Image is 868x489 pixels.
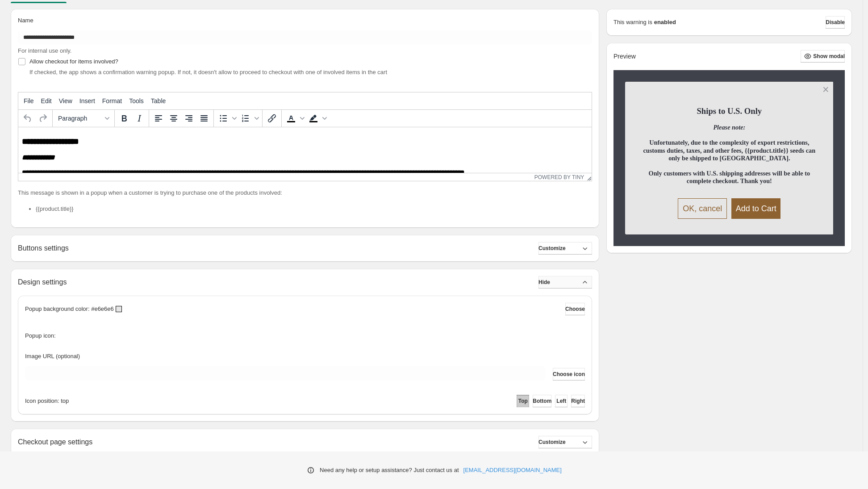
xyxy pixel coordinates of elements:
[166,111,181,126] button: Align center
[238,111,260,126] div: Numbered list
[25,397,69,405] span: Icon position: top
[518,397,528,405] span: Top
[517,395,529,407] button: Top
[29,69,387,75] span: If checked, the app shows a confirmation warning popup. If not, it doesn't allow to proceed to ch...
[731,198,780,219] button: Add to Cart
[801,50,845,63] button: Show modal
[571,397,585,405] span: Right
[18,188,592,197] p: This message is shown in a popup when a customer is trying to purchase one of the products involved:
[35,111,50,126] button: Redo
[613,53,636,60] h2: Preview
[132,111,147,126] button: Italic
[538,279,550,286] span: Hide
[129,97,144,104] span: Tools
[538,245,566,252] span: Customize
[643,139,815,161] strong: Unfortunately, due to the complexity of export restrictions, customs duties, taxes, and other fee...
[264,111,280,126] button: Insert/edit link
[196,111,212,126] button: Justify
[181,111,196,126] button: Align right
[697,106,762,116] span: Ships to U.S. Only
[18,127,592,173] iframe: Rich Text Area
[117,111,132,126] button: Bold
[25,305,114,313] p: Popup background color: #e6e6e6
[102,97,122,104] span: Format
[29,58,118,65] span: Allow checkout for items involved?
[584,173,592,181] div: Resize
[533,397,551,405] span: Bottom
[713,124,743,131] em: Please note
[813,53,845,60] span: Show modal
[556,397,566,405] span: Left
[538,242,592,255] button: Customize
[463,466,562,475] a: [EMAIL_ADDRESS][DOMAIN_NAME]
[284,111,306,126] div: Text color
[54,111,113,126] button: Formats
[25,353,80,359] span: Image URL (optional)
[553,368,585,380] button: Choose icon
[565,303,585,315] button: Choose
[41,97,52,104] span: Edit
[20,111,35,126] button: Undo
[565,305,585,313] span: Choose
[538,276,592,288] button: Hide
[151,111,166,126] button: Align left
[555,395,568,407] button: Left
[36,205,592,213] li: {{product.title}}
[826,16,845,29] button: Disable
[18,47,71,54] span: For internal use only.
[151,97,166,104] span: Table
[533,395,551,407] button: Bottom
[649,170,810,184] span: Only customers with U.S. shipping addresses will be able to complete checkout. Thank you!
[18,438,92,446] h2: Checkout page settings
[538,436,592,448] button: Customize
[826,19,845,26] span: Disable
[58,115,102,122] span: Paragraph
[18,278,67,286] h2: Design settings
[743,124,745,131] em: :
[538,439,566,446] span: Customize
[613,18,652,27] p: This warning is
[553,371,585,378] span: Choose icon
[59,97,72,104] span: View
[25,331,56,340] span: Popup icon:
[24,97,34,104] span: File
[654,18,676,27] strong: enabled
[4,9,570,64] body: Rich Text Area. Press ALT-0 for help.
[678,198,727,219] button: OK, cancel
[534,174,584,180] a: Powered by Tiny
[306,111,328,126] div: Background color
[571,395,585,407] button: Right
[18,17,33,24] span: Name
[18,244,69,252] h2: Buttons settings
[79,97,95,104] span: Insert
[216,111,238,126] div: Bullet list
